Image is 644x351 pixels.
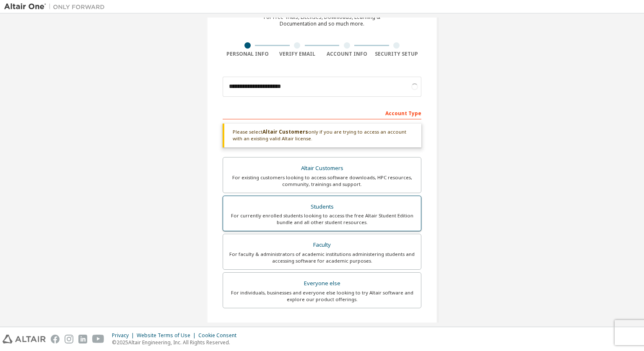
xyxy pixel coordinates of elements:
[228,289,416,303] div: For individuals, businesses and everyone else looking to try Altair software and explore our prod...
[228,239,416,251] div: Faculty
[65,335,73,343] img: instagram.svg
[78,335,87,343] img: linkedin.svg
[262,128,308,135] b: Altair Customers
[228,278,416,289] div: Everyone else
[228,212,416,226] div: For currently enrolled students looking to access the free Altair Student Edition bundle and all ...
[228,163,416,174] div: Altair Customers
[92,335,104,343] img: youtube.svg
[228,174,416,188] div: For existing customers looking to access software downloads, HPC resources, community, trainings ...
[223,106,421,119] div: Account Type
[137,332,198,339] div: Website Terms of Use
[223,124,421,147] div: Please select only if you are trying to access an account with an existing valid Altair license.
[223,321,421,334] div: Your Profile
[4,3,109,11] img: Altair One
[223,51,273,57] div: Personal Info
[51,335,60,343] img: facebook.svg
[3,335,46,343] img: altair_logo.svg
[273,51,322,57] div: Verify Email
[264,14,380,27] div: For Free Trials, Licenses, Downloads, Learning & Documentation and so much more.
[228,251,416,264] div: For faculty & administrators of academic institutions administering students and accessing softwa...
[112,332,137,339] div: Privacy
[112,339,241,346] p: © 2025 Altair Engineering, Inc. All Rights Reserved.
[372,51,422,57] div: Security Setup
[198,332,241,339] div: Cookie Consent
[228,201,416,213] div: Students
[322,51,372,57] div: Account Info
